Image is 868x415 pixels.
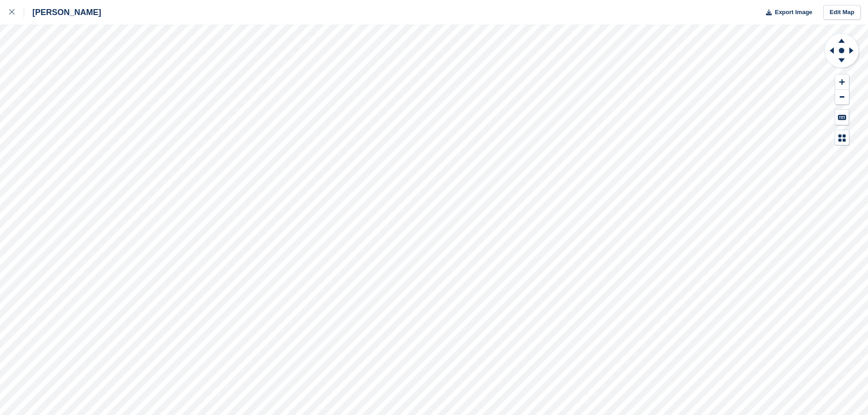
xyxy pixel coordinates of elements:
button: Export Image [760,5,812,20]
div: [PERSON_NAME] [24,7,101,18]
button: Map Legend [835,130,849,145]
a: Edit Map [823,5,861,20]
span: Export Image [775,8,812,17]
button: Zoom In [835,75,849,90]
button: Keyboard Shortcuts [835,110,849,125]
button: Zoom Out [835,90,849,105]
